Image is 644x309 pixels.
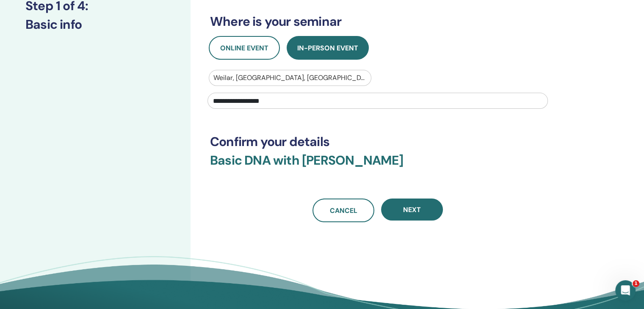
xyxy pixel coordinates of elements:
span: 1 [633,280,639,287]
a: Cancel [312,199,374,222]
span: In-Person Event [297,44,358,52]
span: Cancel [330,206,357,215]
h3: Basic DNA with [PERSON_NAME] [210,153,545,178]
h3: Confirm your details [210,134,545,149]
iframe: Intercom live chat [615,280,636,301]
button: In-Person Event [287,36,369,60]
span: Online Event [220,44,268,52]
h3: Basic info [25,17,165,32]
span: Next [403,205,421,214]
button: Next [381,199,443,221]
button: Online Event [209,36,280,60]
h3: Where is your seminar [210,14,545,29]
